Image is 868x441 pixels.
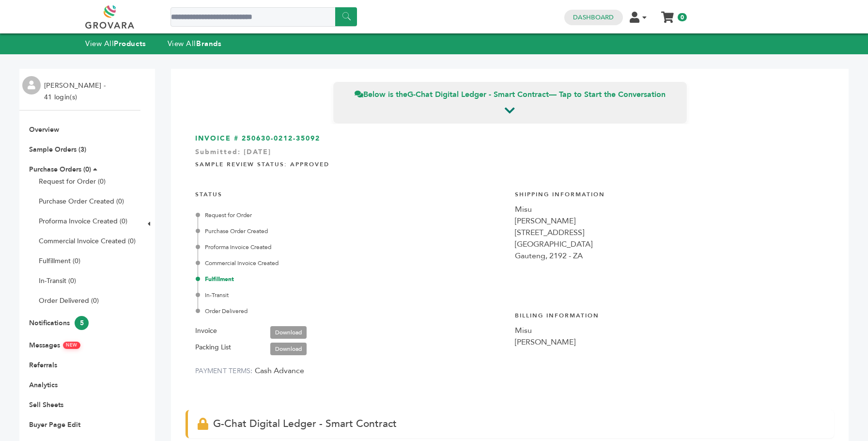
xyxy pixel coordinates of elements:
a: Fulfillment (0) [39,256,80,266]
a: Referrals [29,361,57,370]
img: profile.png [22,76,41,94]
a: Order Delivered (0) [39,296,99,305]
div: Purchase Order Created [198,227,505,236]
div: [STREET_ADDRESS] [515,227,825,238]
div: Commercial Invoice Created [198,259,505,268]
li: [PERSON_NAME] - 41 login(s) [44,80,108,103]
a: Sample Orders (3) [29,145,86,154]
span: 5 [75,316,89,330]
strong: Products [114,39,146,48]
span: 0 [678,13,687,21]
span: G-Chat Digital Ledger - Smart Contract [213,417,397,431]
a: Buyer Page Edit [29,420,80,429]
label: PAYMENT TERMS: [195,366,253,376]
h3: INVOICE # 250630-0212-35092 [195,134,824,143]
strong: G-Chat Digital Ledger - Smart Contract [407,89,549,100]
a: Overview [29,125,59,134]
div: In-Transit [198,291,505,299]
h4: Billing Information [515,304,825,325]
div: [GEOGRAPHIC_DATA] [515,238,825,250]
a: Purchase Order Created (0) [39,197,124,206]
div: Proforma Invoice Created [198,243,505,252]
a: In-Transit (0) [39,276,76,285]
a: Notifications5 [29,318,89,328]
h4: Sample Review Status: Approved [195,153,824,173]
div: Order Delivered [198,307,505,315]
span: Below is the — Tap to Start the Conversation [355,89,666,100]
label: Packing List [195,342,231,353]
strong: Brands [196,39,221,48]
a: MessagesNEW [29,341,80,350]
a: Download [270,343,307,355]
a: Dashboard [573,13,614,22]
a: Commercial Invoice Created (0) [39,236,136,246]
div: [PERSON_NAME] [515,215,825,227]
span: NEW [63,342,80,349]
div: Request for Order [198,211,505,220]
div: Fulfillment [198,275,505,283]
a: Download [270,326,307,339]
a: Analytics [29,380,58,390]
input: Search a product or brand... [170,7,357,27]
a: Request for Order (0) [39,177,106,186]
a: Purchase Orders (0) [29,165,91,174]
a: Proforma Invoice Created (0) [39,217,127,226]
div: Gauteng, 2192 - ZA [515,250,825,262]
label: Invoice [195,325,217,337]
div: [PERSON_NAME] [515,336,825,348]
h4: STATUS [195,183,505,204]
div: Misu [515,204,825,215]
a: Sell Sheets [29,400,63,409]
a: My Cart [662,9,673,19]
a: View AllProducts [85,39,146,48]
span: Cash Advance [255,365,304,376]
div: Misu [515,325,825,336]
div: Submitted: [DATE] [195,147,824,162]
a: View AllBrands [168,39,222,48]
h4: Shipping Information [515,183,825,204]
